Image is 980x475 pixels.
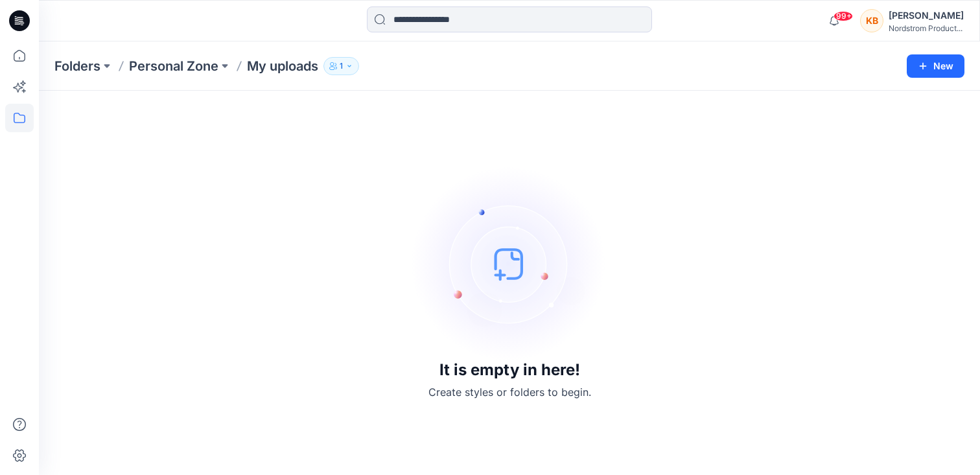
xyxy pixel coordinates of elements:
p: 1 [340,59,343,73]
p: My uploads [247,57,318,75]
a: Folders [54,57,100,75]
p: Create styles or folders to begin. [428,384,591,400]
button: 1 [323,57,359,75]
img: empty-state-image.svg [412,167,607,361]
a: Personal Zone [129,57,218,75]
div: Nordstrom Product... [889,23,964,33]
span: 99+ [834,11,853,21]
div: KB [860,9,883,32]
div: [PERSON_NAME] [889,8,964,23]
button: New [907,54,964,78]
h3: It is empty in here! [439,361,580,379]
